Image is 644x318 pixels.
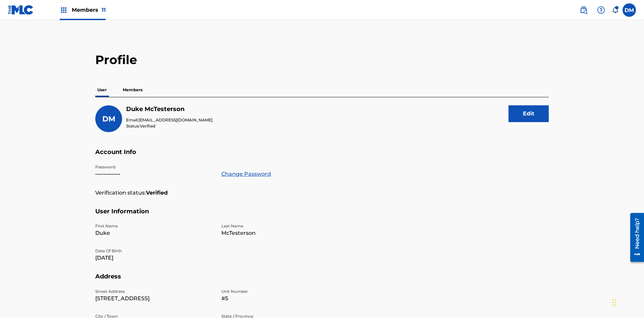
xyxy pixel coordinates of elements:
p: Date Of Birth [95,248,213,254]
span: Verified [140,123,155,128]
p: Verification status: [95,189,146,197]
strong: Verified [146,189,168,197]
a: Change Password [221,170,271,178]
p: Duke [95,229,213,237]
p: Password [95,164,213,170]
p: ••••••••••••••• [95,170,213,178]
img: Top Rightsholders [60,6,68,14]
h5: Duke McTesterson [126,105,213,113]
button: Edit [508,105,549,122]
p: [DATE] [95,254,213,262]
img: search [580,6,588,14]
div: Notifications [612,7,619,13]
p: #5 [221,295,339,303]
p: McTesterson [221,229,339,237]
p: Unit Number [221,288,339,295]
p: Last Name [221,223,339,229]
p: User [95,83,109,97]
span: DM [102,114,115,123]
div: Drag [612,293,616,313]
img: help [597,6,605,14]
span: 11 [102,7,106,13]
div: User Menu [623,3,636,17]
h5: Address [95,273,549,288]
h5: User Information [95,208,549,223]
div: Help [594,3,608,17]
iframe: Chat Widget [610,286,644,318]
p: Street Address [95,288,213,295]
p: Members [121,83,145,97]
p: Status: [126,123,213,129]
p: First Name [95,223,213,229]
h5: Account Info [95,148,549,164]
iframe: Resource Center [625,210,644,265]
p: [STREET_ADDRESS] [95,295,213,303]
span: [EMAIL_ADDRESS][DOMAIN_NAME] [139,117,213,122]
img: MLC Logo [8,5,34,15]
a: Public Search [577,3,590,17]
h2: Profile [95,52,549,67]
span: Members [72,6,106,14]
p: Email: [126,117,213,123]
